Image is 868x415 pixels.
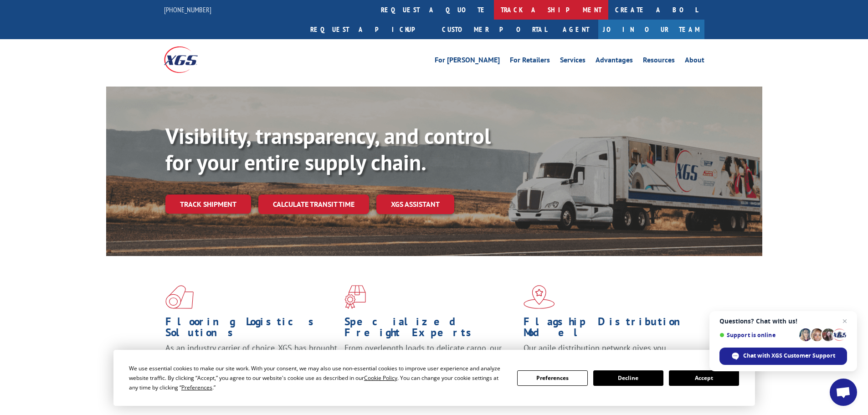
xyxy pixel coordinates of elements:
a: For Retailers [510,56,550,67]
a: Calculate transit time [258,195,369,214]
img: xgs-icon-total-supply-chain-intelligence-red [165,285,194,309]
div: Chat with XGS Customer Support [719,348,847,365]
a: [PHONE_NUMBER] [164,5,211,14]
div: Open chat [830,379,857,406]
div: Cookie Consent Prompt [113,350,755,406]
a: Join Our Team [598,20,704,39]
a: XGS ASSISTANT [376,195,454,214]
span: As an industry carrier of choice, XGS has brought innovation and dedication to flooring logistics... [165,343,337,375]
a: About [685,56,704,67]
span: Close chat [839,316,850,327]
div: We use essential cookies to make our site work. With your consent, we may also use non-essential ... [129,364,506,392]
a: Advantages [596,56,633,67]
span: Preferences [181,384,212,391]
span: Support is online [719,332,796,338]
a: Resources [643,56,675,67]
a: Services [560,56,586,67]
a: Track shipment [165,195,251,214]
button: Decline [593,370,663,386]
b: Visibility, transparency, and control for your entire supply chain. [165,122,491,176]
span: Questions? Chat with us! [719,318,847,325]
a: Request a pickup [303,20,435,39]
span: Cookie Policy [364,374,397,382]
span: Our agile distribution network gives you nationwide inventory management on demand. [524,343,691,364]
a: Agent [554,20,598,39]
span: Chat with XGS Customer Support [743,352,835,360]
a: Customer Portal [435,20,554,39]
h1: Flagship Distribution Model [524,316,696,343]
h1: Flooring Logistics Solutions [165,316,338,343]
img: xgs-icon-focused-on-flooring-red [344,285,366,309]
button: Accept [669,370,739,386]
button: Preferences [517,370,587,386]
a: For [PERSON_NAME] [435,56,500,67]
h1: Specialized Freight Experts [344,316,517,343]
img: xgs-icon-flagship-distribution-model-red [524,285,555,309]
p: From overlength loads to delicate cargo, our experienced staff knows the best way to move your fr... [344,343,517,383]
